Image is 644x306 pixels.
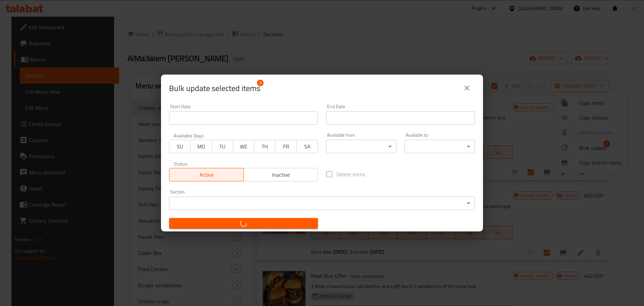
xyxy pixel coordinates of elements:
[336,170,365,178] span: Delete items
[326,140,396,153] div: ​
[172,142,188,151] span: SU
[169,140,191,153] button: SU
[233,140,254,153] button: WE
[169,83,260,94] span: Selected items count
[297,140,318,153] button: SA
[215,142,230,151] span: TU
[278,142,294,151] span: FR
[190,140,212,153] button: MO
[193,142,209,151] span: MO
[247,170,316,180] span: Inactive
[172,170,241,180] span: Active
[169,196,475,210] div: ​
[275,140,297,153] button: FR
[405,140,475,153] div: ​
[257,142,273,151] span: TH
[257,80,264,86] span: 3
[169,168,244,181] button: Active
[236,142,252,151] span: WE
[459,80,475,96] button: close
[254,140,275,153] button: TH
[300,142,315,151] span: SA
[244,168,318,181] button: Inactive
[212,140,233,153] button: TU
